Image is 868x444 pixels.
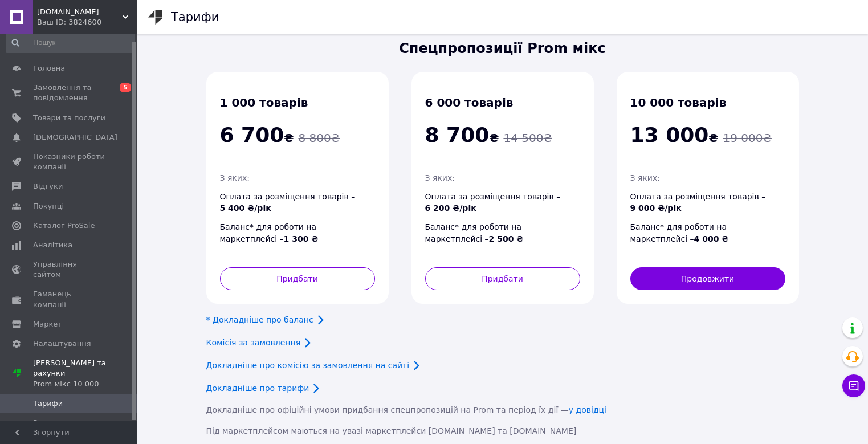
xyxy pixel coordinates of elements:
a: Докладніше про тарифи [206,384,309,393]
span: Докладніше про офіційні умови придбання спецпропозицій на Prom та період їх дії — [206,405,607,414]
a: Комісія за замовлення [206,338,301,347]
h1: Тарифи [171,10,219,24]
span: 14 500 ₴ [503,131,552,145]
input: Пошук [6,32,135,53]
span: Гаманець компанії [33,289,105,309]
span: 5 [120,83,131,92]
span: 6 200 ₴/рік [425,203,476,213]
span: Баланс* для роботи на маркетплейсі – [630,222,729,243]
span: Замовлення та повідомлення [33,83,105,103]
button: Придбати [220,267,375,290]
span: З яких: [425,173,455,182]
span: З яких: [630,173,660,182]
span: 4 000 ₴ [694,234,729,243]
span: Товари та послуги [33,113,105,123]
a: * Докладніше про баланс [206,315,313,324]
span: 10 000 товарів [630,96,727,109]
span: Покупці [33,201,64,211]
button: Продовжити [630,267,785,290]
span: Тарифи [33,398,63,409]
span: Razborka.club [37,7,123,17]
span: Маркет [33,319,62,329]
div: Prom мікс 10 000 [33,379,137,389]
span: ₴ [220,131,294,145]
div: Ваш ID: 3824600 [37,17,137,27]
span: 2 500 ₴ [489,234,524,243]
span: 1 000 товарів [220,96,308,109]
span: Каталог ProSale [33,221,95,231]
span: Аналітика [33,240,72,250]
span: [PERSON_NAME] та рахунки [33,358,137,389]
span: Під маркетплейсом маються на увазі маркетплейси [DOMAIN_NAME] та [DOMAIN_NAME] [206,426,577,435]
span: Відгуки [33,181,63,192]
a: Докладніше про комісію за замовлення на сайті [206,361,410,370]
a: у довідці [569,405,606,414]
span: 13 000 [630,123,709,146]
span: [DEMOGRAPHIC_DATA] [33,132,117,142]
button: Придбати [425,267,580,290]
span: Баланс* для роботи на маркетплейсі – [220,222,319,243]
span: 19 000 ₴ [723,131,771,145]
span: Баланс* для роботи на маркетплейсі – [425,222,524,243]
span: Показники роботи компанії [33,152,105,172]
button: Чат з покупцем [842,374,865,397]
span: З яких: [220,173,250,182]
span: Оплата за розміщення товарів – [425,192,561,213]
span: Головна [33,63,65,74]
span: 6 000 товарів [425,96,514,109]
span: 8 800 ₴ [298,131,340,145]
span: Налаштування [33,339,91,349]
span: Управління сайтом [33,259,105,280]
span: ₴ [630,131,719,145]
span: Рахунки [33,418,65,428]
span: 9 000 ₴/рік [630,203,682,213]
span: 8 700 [425,123,490,146]
span: 5 400 ₴/рік [220,203,271,213]
span: Оплата за розміщення товарів – [220,192,356,213]
span: Спецпропозиції Prom мікс [206,39,799,58]
span: Оплата за розміщення товарів – [630,192,766,213]
span: 1 300 ₴ [284,234,319,243]
span: 6 700 [220,123,284,146]
span: ₴ [425,131,499,145]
